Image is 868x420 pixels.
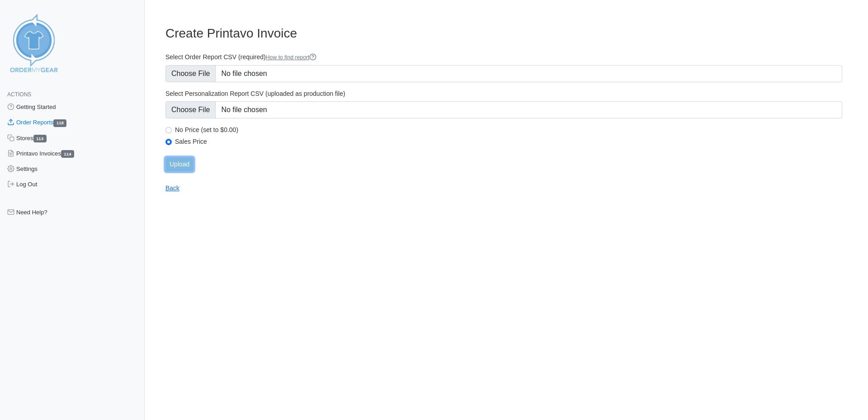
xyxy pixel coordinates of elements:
label: Select Order Report CSV (required) [165,53,842,61]
span: 114 [61,150,74,158]
h3: Create Printavo Invoice [165,26,842,41]
span: 113 [33,135,47,142]
input: Upload [165,157,193,171]
a: How to find report [266,54,317,61]
label: Sales Price [175,137,842,146]
span: Actions [7,91,31,98]
a: Back [165,184,179,192]
span: 118 [53,119,66,127]
label: No Price (set to $0.00) [175,126,842,134]
label: Select Personalization Report CSV (uploaded as production file) [165,90,842,98]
